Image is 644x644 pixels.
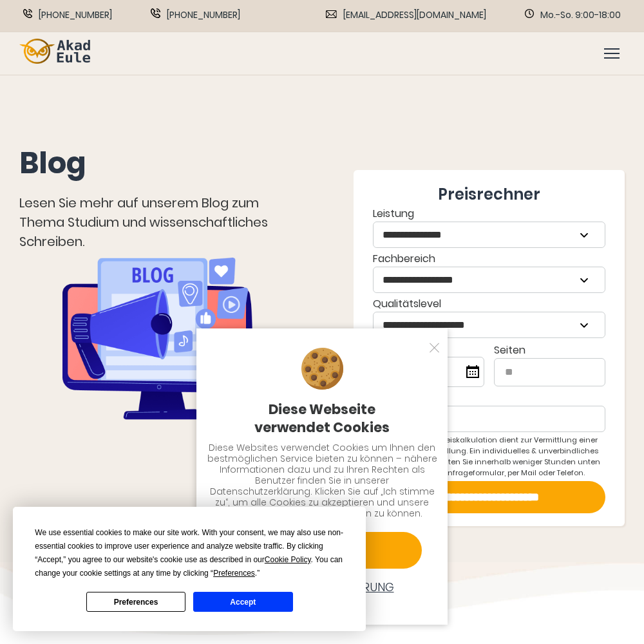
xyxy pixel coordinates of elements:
select: Leistung [374,222,605,247]
input: *Email [373,406,605,432]
button: Accept [193,592,292,612]
label: *Email [373,390,605,432]
select: Fachbereich [374,267,605,292]
span: [PHONE_NUMBER] [167,8,240,22]
div: Qualitätslevel [373,296,605,338]
span: Seiten [494,343,526,357]
form: Contact form [373,183,605,513]
img: Schedule [525,9,534,18]
span: Cookie Policy [265,555,311,564]
img: Phone [23,9,32,18]
button: Preferences [86,592,185,612]
a: WhatsApp [PHONE_NUMBER] [151,8,240,22]
div: Lesen Sie mehr auf unserem Blog zum Thema Studium und wissenschaftliches Schreiben. [19,193,296,251]
a: Phone [PHONE_NUMBER] [23,8,112,22]
img: logo [19,39,90,64]
a: Email [EMAIL_ADDRESS][DOMAIN_NAME] [326,8,486,22]
div: Diese Websites verwendet Cookies um Ihnen den bestmöglichen Service bieten zu können – nähere Inf... [207,442,437,519]
label: Fachbereich [373,251,605,293]
div: Die angezeigte Preiskalkulation dient zur Vermittlung einer groben Preisvorstellung. Ein individu... [373,435,605,478]
h1: Blog [19,144,296,183]
img: Email [326,10,337,18]
div: We use essential cookies to make our site work. With your consent, we may also use non-essential ... [35,526,344,580]
span: [PHONE_NUMBER] [39,8,112,22]
span: [EMAIL_ADDRESS][DOMAIN_NAME] [343,8,486,22]
img: WhatsApp [151,8,160,18]
div: Cookie Consent Prompt [13,507,366,631]
span: Preferences [213,569,255,578]
span: Mo.-So. 9:00-18:00 [540,8,621,22]
div: Preisrechner [373,183,605,205]
label: Leistung [373,205,605,248]
div: Diese Webseite verwendet Cookies [207,401,437,436]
